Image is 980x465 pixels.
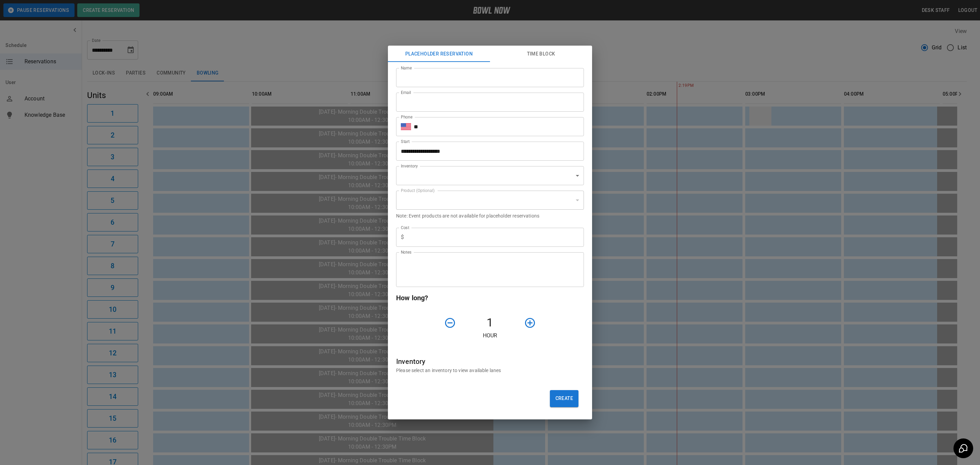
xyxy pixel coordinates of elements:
[550,390,578,407] button: Create
[459,316,521,330] h4: 1
[388,46,490,62] button: Placeholder Reservation
[490,46,592,62] button: Time Block
[396,212,584,219] p: Note: Event products are not available for placeholder reservations
[396,142,579,161] input: Choose date, selected date is Oct 16, 2025
[401,122,411,132] button: Select country
[396,166,584,185] div: ​
[396,367,584,374] p: Please select an inventory to view available lanes
[401,233,404,241] p: $
[401,114,412,120] label: Phone
[396,332,584,340] p: Hour
[396,191,584,210] div: ​
[396,356,584,367] h6: Inventory
[401,139,410,144] label: Start
[396,292,584,303] h6: How long?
